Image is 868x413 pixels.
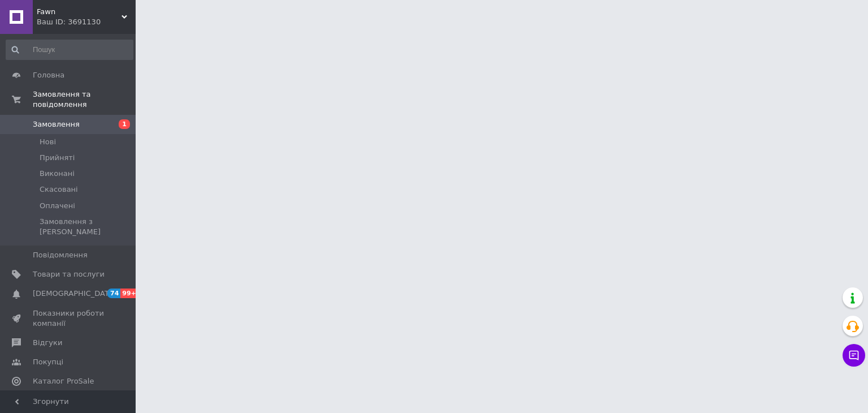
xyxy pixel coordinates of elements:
[119,119,130,129] span: 1
[33,70,64,80] span: Головна
[37,17,136,27] div: Ваш ID: 3691130
[6,40,133,60] input: Пошук
[40,169,75,179] span: Виконані
[40,184,78,195] span: Скасовані
[33,308,105,329] span: Показники роботи компанії
[33,119,80,130] span: Замовлення
[843,344,865,367] button: Чат з покупцем
[107,289,120,298] span: 74
[40,153,75,163] span: Прийняті
[120,289,139,298] span: 99+
[33,338,62,348] span: Відгуки
[33,250,88,260] span: Повідомлення
[33,269,105,279] span: Товари та послуги
[33,289,116,299] span: [DEMOGRAPHIC_DATA]
[33,357,63,367] span: Покупці
[33,89,136,110] span: Замовлення та повідомлення
[40,137,56,147] span: Нові
[40,201,75,211] span: Оплачені
[40,217,132,237] span: Замовлення з [PERSON_NAME]
[37,7,121,17] span: Fawn
[33,376,94,386] span: Каталог ProSale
